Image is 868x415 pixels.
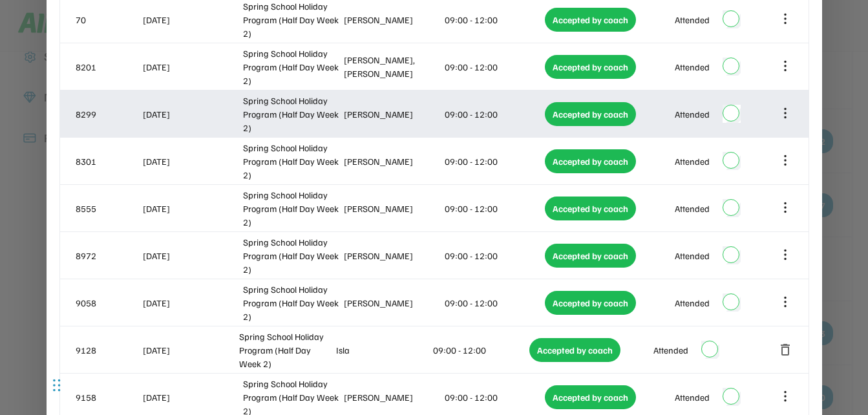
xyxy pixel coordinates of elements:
[143,60,241,74] div: [DATE]
[545,102,636,126] div: Accepted by coach
[545,244,636,268] div: Accepted by coach
[545,55,636,79] div: Accepted by coach
[243,282,341,323] div: Spring School Holiday Program (Half Day Week 2)
[545,197,636,220] div: Accepted by coach
[344,249,442,262] div: [PERSON_NAME]
[76,202,140,215] div: 8555
[445,154,543,168] div: 09:00 - 12:00
[143,13,241,27] div: [DATE]
[76,60,140,74] div: 8201
[675,154,710,168] div: Attended
[143,107,241,121] div: [DATE]
[143,249,241,262] div: [DATE]
[243,141,341,182] div: Spring School Holiday Program (Half Day Week 2)
[445,60,543,74] div: 09:00 - 12:00
[143,390,241,404] div: [DATE]
[239,330,333,370] div: Spring School Holiday Program (Half Day Week 2)
[143,296,241,310] div: [DATE]
[675,202,710,215] div: Attended
[445,13,543,27] div: 09:00 - 12:00
[143,343,237,357] div: [DATE]
[76,13,140,27] div: 70
[445,296,543,310] div: 09:00 - 12:00
[675,296,710,310] div: Attended
[243,188,341,229] div: Spring School Holiday Program (Half Day Week 2)
[344,390,442,404] div: [PERSON_NAME]
[675,249,710,262] div: Attended
[243,94,341,134] div: Spring School Holiday Program (Half Day Week 2)
[445,107,543,121] div: 09:00 - 12:00
[445,249,543,262] div: 09:00 - 12:00
[653,343,688,357] div: Attended
[778,342,793,357] button: delete
[344,53,442,80] div: [PERSON_NAME], [PERSON_NAME]
[76,249,140,262] div: 8972
[344,154,442,168] div: [PERSON_NAME]
[545,149,636,173] div: Accepted by coach
[675,390,710,404] div: Attended
[243,47,341,87] div: Spring School Holiday Program (Half Day Week 2)
[336,343,430,357] div: Isla
[675,60,710,74] div: Attended
[445,202,543,215] div: 09:00 - 12:00
[344,296,442,310] div: [PERSON_NAME]
[545,385,636,409] div: Accepted by coach
[143,202,241,215] div: [DATE]
[675,13,710,27] div: Attended
[545,291,636,315] div: Accepted by coach
[344,107,442,121] div: [PERSON_NAME]
[76,343,140,357] div: 9128
[143,154,241,168] div: [DATE]
[76,296,140,310] div: 9058
[76,107,140,121] div: 8299
[243,235,341,276] div: Spring School Holiday Program (Half Day Week 2)
[76,154,140,168] div: 8301
[433,343,527,357] div: 09:00 - 12:00
[76,390,140,404] div: 9158
[445,390,543,404] div: 09:00 - 12:00
[344,13,442,27] div: [PERSON_NAME]
[529,338,620,362] div: Accepted by coach
[344,202,442,215] div: [PERSON_NAME]
[545,8,636,32] div: Accepted by coach
[675,107,710,121] div: Attended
